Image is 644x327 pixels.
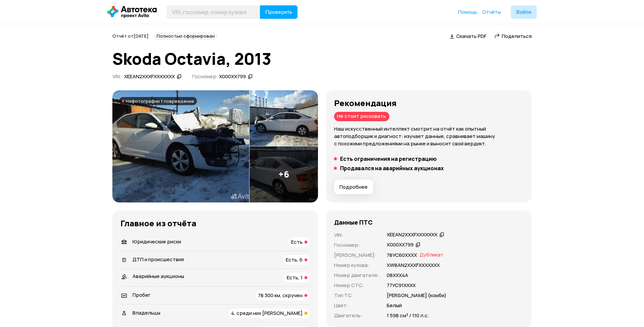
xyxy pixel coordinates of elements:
[167,5,260,19] input: VIN, госномер, номер кузова
[334,251,379,259] p: [PERSON_NAME] :
[387,302,402,309] p: Белый
[112,50,532,68] h1: Skoda Octavia, 2013
[154,32,217,40] div: Полностью сформирован
[112,73,121,80] span: VIN :
[502,33,532,40] span: Поделиться
[219,73,246,80] div: Х000ХХ799
[132,273,184,280] span: Аварийные аукционы
[334,292,379,299] p: Тип ТС :
[334,312,379,319] p: Двигатель :
[456,33,486,40] span: Скачать PDF
[450,33,486,40] a: Скачать PDF
[494,33,532,40] a: Поделиться
[334,272,379,279] p: Номер двигателя :
[340,155,437,162] h5: Есть ограничения на регистрацию
[387,262,440,269] p: XW8AN2XXXFXXXXXXX
[516,9,531,15] span: Войти
[334,231,379,239] p: VIN :
[334,112,389,121] div: Не стоит рисковать
[231,310,303,317] span: 4, среди них [PERSON_NAME]
[132,238,181,245] span: Юридические риски
[334,282,379,289] p: Номер СТС :
[511,5,537,19] button: Войти
[132,309,160,316] span: Владельцы
[340,165,444,172] h5: Продавался на аварийных аукционах
[387,292,446,299] p: [PERSON_NAME] (комби)
[387,251,417,259] p: 78УС60XXXX
[334,219,373,226] h4: Данные ПТС
[124,73,175,80] div: XEEAN2XXXFXXXXXXX
[132,256,184,263] span: ДТП и происшествия
[132,291,151,298] span: Пробег
[387,282,416,289] p: 77УС91XXXX
[334,98,524,108] h3: Рекомендация
[192,73,218,80] span: Госномер:
[126,98,194,104] span: На фотографии 1 повреждение
[291,238,303,245] span: Есть
[286,256,303,263] span: Есть, 6
[334,125,524,147] p: Наш искусственный интеллект смотрит на отчёт как опытный автоподборщик и диагност: изучает данные...
[265,9,292,15] span: Проверить
[334,262,379,269] p: Номер кузова :
[387,231,437,238] div: XEEAN2XXXFXXXXXXX
[387,312,429,319] p: 1 598 см³ / 110 л.с.
[387,272,408,279] p: 08XXX4A
[287,274,303,281] span: Есть, 1
[334,302,379,309] p: Цвет :
[387,241,414,248] div: Х000ХХ799
[258,292,303,299] span: 78 300 км, скручен
[458,9,477,15] a: Помощь
[420,251,443,259] span: Дубликат
[482,9,501,15] a: Отчёты
[334,241,379,249] p: Госномер :
[260,5,298,19] button: Проверить
[120,219,310,228] h3: Главное из отчёта
[112,33,149,39] span: Отчёт от [DATE]
[334,180,373,194] button: Подробнее
[339,184,368,190] span: Подробнее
